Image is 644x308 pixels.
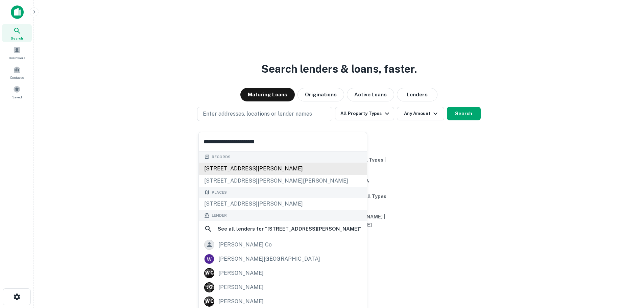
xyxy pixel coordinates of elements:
a: W C[PERSON_NAME] [199,266,367,280]
button: Any Amount [397,107,444,120]
p: W C [205,298,213,305]
span: Contacts [10,75,24,80]
a: Contacts [2,63,32,81]
span: Search [11,35,23,41]
span: Lender [212,213,227,218]
a: Borrowers [2,44,32,62]
a: Saved [2,83,32,101]
img: capitalize-icon.png [11,5,24,19]
span: Places [212,190,227,195]
button: All Property Types [335,107,394,120]
button: Lenders [397,88,437,101]
div: [PERSON_NAME] [218,268,264,278]
h6: See all lenders for " [STREET_ADDRESS][PERSON_NAME] " [218,225,361,233]
p: J C [207,284,212,291]
button: Search [447,107,481,120]
div: [PERSON_NAME] [218,297,264,307]
button: Enter addresses, locations or lender names [197,107,332,121]
div: [STREET_ADDRESS][PERSON_NAME][PERSON_NAME] [199,175,367,187]
div: [PERSON_NAME] [218,282,264,292]
p: W C [205,269,213,277]
button: Active Loans [347,88,394,101]
span: Records [212,154,231,160]
div: [PERSON_NAME] co [218,240,272,250]
a: [PERSON_NAME][GEOGRAPHIC_DATA] [199,252,367,266]
button: Maturing Loans [240,88,295,101]
a: J C[PERSON_NAME] [199,280,367,294]
a: Search [2,24,32,42]
div: [STREET_ADDRESS][PERSON_NAME] [199,198,367,210]
p: Enter addresses, locations or lender names [203,110,312,118]
div: [PERSON_NAME][GEOGRAPHIC_DATA] [218,254,320,264]
span: Borrowers [9,55,25,61]
div: [STREET_ADDRESS][PERSON_NAME] [199,163,367,175]
button: Originations [297,88,344,101]
span: Saved [12,94,22,100]
iframe: Chat Widget [610,254,644,286]
h3: Search lenders & loans, faster. [261,61,417,77]
img: picture [205,254,214,264]
a: [PERSON_NAME] co [199,238,367,252]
